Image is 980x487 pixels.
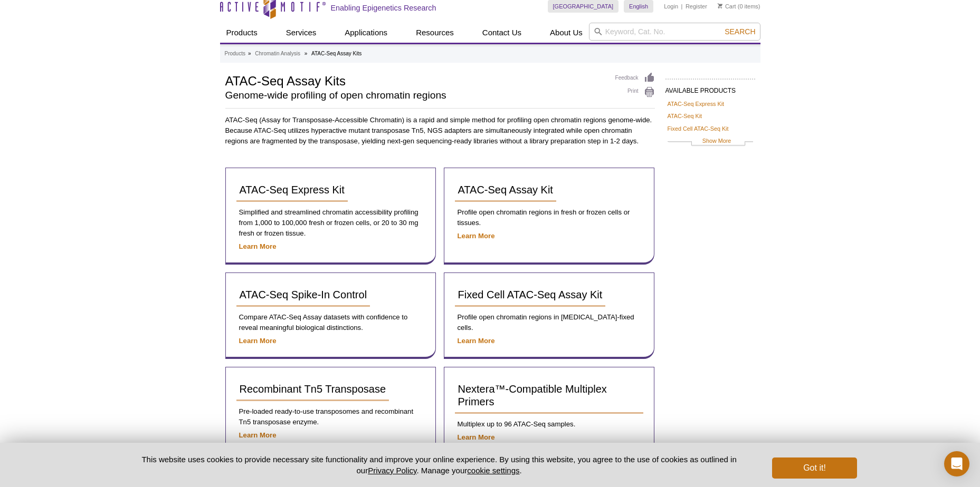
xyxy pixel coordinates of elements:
h2: AVAILABLE PRODUCTS [665,79,755,98]
span: ATAC-Seq Spike-In Control [240,289,367,300]
span: Recombinant Tn5 Transposase [240,383,386,395]
span: Fixed Cell ATAC-Seq Assay Kit [458,289,603,300]
span: ATAC-Seq Express Kit [240,184,345,196]
li: » [305,51,308,56]
p: ATAC-Seq (Assay for Transposase-Accessible Chromatin) is a rapid and simple method for profiling ... [225,115,655,147]
a: Fixed Cell ATAC-Seq Assay Kit [455,284,606,307]
a: ATAC-Seq Kit [668,111,702,121]
button: cookie settings [467,466,519,475]
a: Print [615,86,655,98]
a: Feedback [615,72,655,84]
a: Resources [410,23,460,43]
a: Contact Us [476,23,528,43]
p: Simplified and streamlined chromatin accessibility profiling from 1,000 to 100,000 fresh or froze... [236,207,425,239]
a: Login [664,3,678,10]
a: Services [280,23,323,43]
a: Privacy Policy [368,466,416,475]
a: ATAC-Seq Express Kit [668,99,725,109]
a: Nextera™-Compatible Multiplex Primers [455,378,643,414]
h2: Enabling Epigenetics Research [331,3,436,13]
span: ATAC-Seq Assay Kit [458,184,553,196]
p: Profile open chromatin regions in [MEDICAL_DATA]-fixed cells. [455,312,643,333]
a: Products [225,49,245,59]
a: Learn More [458,232,495,240]
h2: Genome-wide profiling of open chromatin regions [225,91,605,100]
a: ATAC-Seq Assay Kit [455,179,556,202]
button: Got it! [772,457,857,479]
a: Chromatin Analysis [255,49,300,59]
a: ATAC-Seq Express Kit [236,179,348,202]
p: Profile open chromatin regions in fresh or frozen cells or tissues. [455,207,643,228]
span: Nextera™-Compatible Multiplex Primers [458,383,607,407]
a: Learn More [239,242,277,250]
p: Compare ATAC-Seq Assay datasets with confidence to reveal meaningful biological distinctions. [236,312,425,333]
p: Pre-loaded ready-to-use transposomes and recombinant Tn5 transposase enzyme. [236,406,425,427]
a: Recombinant Tn5 Transposase [236,378,389,401]
a: Learn More [458,433,495,441]
div: Open Intercom Messenger [944,451,969,476]
p: This website uses cookies to provide necessary site functionality and improve your online experie... [123,454,755,476]
a: Learn More [239,431,277,439]
h1: ATAC-Seq Assay Kits [225,72,605,88]
a: Fixed Cell ATAC-Seq Kit [668,124,729,133]
a: Cart [718,3,736,10]
a: Applications [338,23,394,43]
button: Search [721,27,758,36]
li: » [248,51,251,56]
a: Products [220,23,264,43]
span: Search [725,27,755,36]
a: Register [686,3,707,10]
a: Learn More [239,337,277,345]
a: Learn More [458,337,495,345]
p: Multiplex up to 96 ATAC-Seq samples. [455,419,643,430]
a: About Us [544,23,589,43]
a: Show More [668,136,753,148]
li: ATAC-Seq Assay Kits [311,51,361,56]
input: Keyword, Cat. No. [589,23,760,41]
a: ATAC-Seq Spike-In Control [236,284,370,307]
img: Your Cart [718,3,722,8]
